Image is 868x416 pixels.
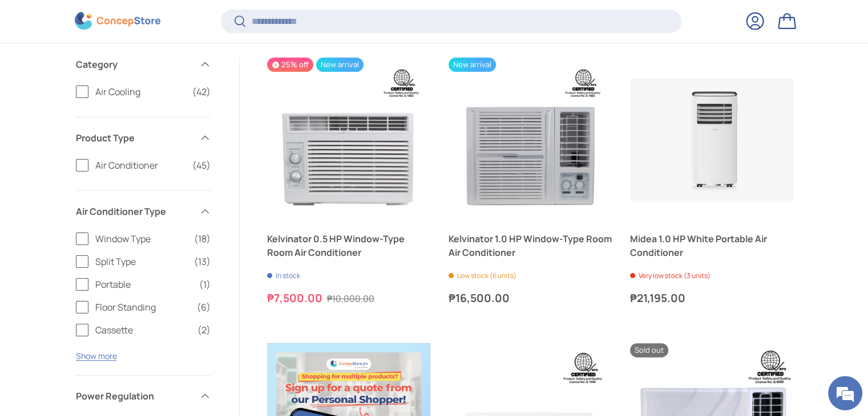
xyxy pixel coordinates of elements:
[95,158,185,172] span: Air Conditioner
[194,232,211,246] span: (18)
[630,343,668,357] span: Sold out
[76,44,211,85] summary: Category
[76,117,211,158] summary: Product Type
[95,255,187,268] span: Split Type
[449,232,612,259] a: Kelvinator 1.0 HP Window-Type Room Air Conditioner
[76,191,211,232] summary: Air Conditioner Type
[192,85,211,99] span: (42)
[95,232,187,246] span: Window Type
[267,232,430,259] a: Kelvinator 0.5 HP Window-Type Room Air Conditioner
[199,278,211,291] span: (1)
[194,255,211,268] span: (13)
[95,278,192,291] span: Portable
[75,13,160,30] img: ConcepStore
[192,158,211,172] span: (45)
[197,300,211,314] span: (6)
[316,58,364,72] span: New arrival
[76,389,192,403] span: Power Regulation
[76,350,117,361] button: Show more
[76,205,192,218] span: Air Conditioner Type
[267,58,313,72] span: 25% off
[95,323,191,337] span: Cassette
[449,58,496,72] span: New arrival
[95,300,190,314] span: Floor Standing
[449,58,612,221] a: Kelvinator 1.0 HP Window-Type Room Air Conditioner
[630,58,793,221] a: Midea 1.0 HP White Portable Air Conditioner
[76,131,192,145] span: Product Type
[267,58,430,221] a: Kelvinator 0.5 HP Window-Type Room Air Conditioner
[95,85,185,99] span: Air Cooling
[630,232,793,259] a: Midea 1.0 HP White Portable Air Conditioner
[197,323,211,337] span: (2)
[76,58,192,71] span: Category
